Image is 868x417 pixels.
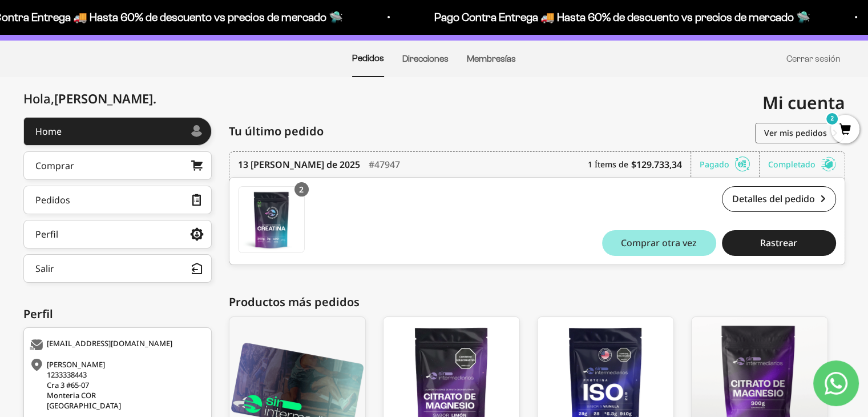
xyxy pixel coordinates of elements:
[722,186,836,212] a: Detalles del pedido
[54,90,156,107] span: [PERSON_NAME]
[369,152,400,177] div: #47947
[35,264,54,273] div: Salir
[229,294,845,311] div: Productos más pedidos
[825,112,839,126] mark: 2
[35,161,74,170] div: Comprar
[23,220,212,248] a: Perfil
[621,238,697,247] span: Comprar otra vez
[631,158,682,171] b: $129.733,34
[831,124,859,137] a: 2
[294,182,309,197] div: 2
[23,306,212,323] div: Perfil
[768,152,836,177] div: Completado
[433,8,809,26] p: Pago Contra Entrega 🚚 Hasta 60% de descuento vs precios de mercado 🛸
[588,152,691,177] div: 1 Ítems de
[467,54,516,63] a: Membresías
[762,91,845,114] span: Mi cuenta
[786,54,841,63] a: Cerrar sesión
[602,230,716,256] button: Comprar otra vez
[35,195,70,205] div: Pedidos
[239,187,304,252] img: Translation missing: es.Creatina Monohidrato
[30,359,203,411] div: [PERSON_NAME] 1233338443 Cra 3 #65-07 Monteria COR [GEOGRAPHIC_DATA]
[229,123,324,140] span: Tu último pedido
[35,127,62,136] div: Home
[238,158,360,171] time: 13 [PERSON_NAME] de 2025
[153,90,156,107] span: .
[30,339,203,351] div: [EMAIL_ADDRESS][DOMAIN_NAME]
[23,91,156,106] div: Hola,
[722,230,836,256] button: Rastrear
[23,186,212,214] a: Pedidos
[23,117,212,146] a: Home
[35,230,58,239] div: Perfil
[352,53,384,63] a: Pedidos
[23,254,212,283] button: Salir
[23,151,212,180] a: Comprar
[700,152,760,177] div: Pagado
[760,238,797,247] span: Rastrear
[238,186,305,253] a: Creatina Monohidrato
[402,54,449,63] a: Direcciones
[755,123,845,143] a: Ver mis pedidos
